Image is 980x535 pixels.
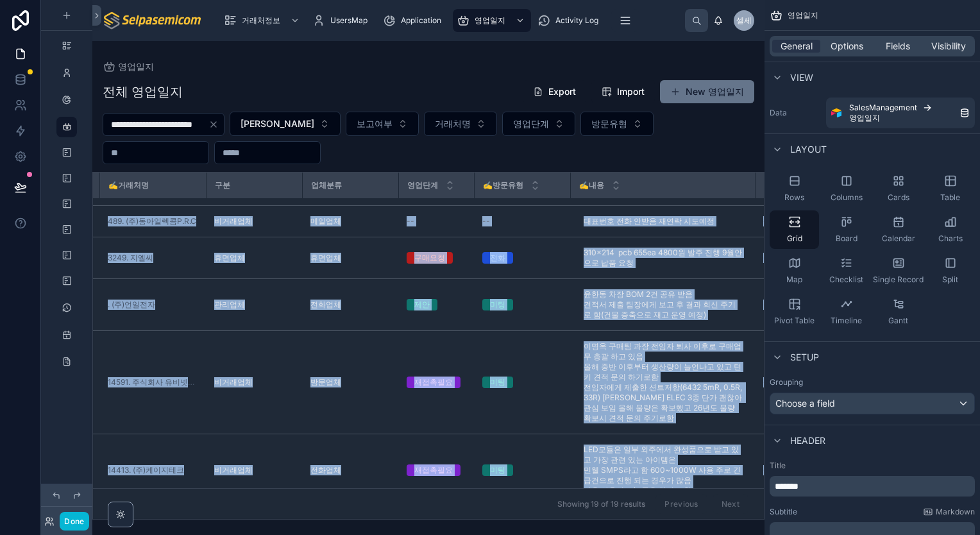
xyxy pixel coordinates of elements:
[584,445,743,496] span: LED모듈은 일부 외주에서 완성품으로 받고 있고 가장 관련 있는 아이템은 민웰 SMPS라고 함 600~1000W 사용 주로 긴급건으로 진행 되는 경우가 많음 다음 사용시 p/...
[555,15,598,26] span: Activity Log
[414,252,445,264] div: 구매요청
[424,112,497,136] button: Select Button
[118,60,154,73] span: 영업일지
[579,242,748,273] a: 310x214 pcb 655ea 4800원 발주 진행 9월안으로 납품 요청
[888,316,908,326] span: Gantt
[214,300,295,310] a: 관리업체
[584,216,714,226] span: 대표번호 전화 안받음 재연락 시도예정
[873,275,924,285] span: Single Record
[214,253,245,263] span: 휴면업체
[790,434,825,447] span: Header
[826,98,975,128] a: SalesManagement영업일지
[108,253,153,263] a: 3249. 지엘씨
[414,299,430,310] div: 제안
[763,465,844,475] a: --
[407,216,467,226] a: --
[482,464,563,476] a: 미팅
[108,180,149,191] span: ✍️거래처명
[407,180,438,191] span: 영업단계
[579,180,604,191] span: ✍️내용
[874,210,923,249] button: Calendar
[407,252,467,264] a: 구매요청
[874,293,923,331] button: Gantt
[108,300,199,310] a: . (주)언일전자
[308,9,376,32] a: UsersMap
[580,112,654,136] button: Select Button
[770,210,819,249] button: Grid
[931,40,966,53] span: Visibility
[849,103,917,113] span: SalesManagement
[770,507,797,517] label: Subtitle
[579,439,748,501] a: LED모듈은 일부 외주에서 완성품으로 받고 있고 가장 관련 있는 아이템은 민웰 SMPS라고 함 600~1000W 사용 주로 긴급건으로 진행 되는 경우가 많음 다음 사용시 p/...
[482,377,563,388] a: 미팅
[401,15,441,26] span: Application
[414,377,453,388] div: 재접촉필요
[220,9,306,32] a: 거래처정보
[310,300,341,310] span: 전화업체
[215,180,230,191] span: 구분
[836,234,857,244] span: Board
[214,377,295,387] a: 비거래업체
[482,216,490,226] span: --
[925,210,975,249] button: Charts
[310,465,391,475] a: 전화업체
[214,253,295,263] a: 휴면업체
[534,9,607,32] a: Activity Log
[770,393,975,414] button: Choose a field
[763,300,771,310] span: --
[938,234,963,244] span: Charts
[242,15,280,26] span: 거래처정보
[490,299,505,310] div: 미팅
[763,216,771,226] span: --
[379,9,450,32] a: Application
[849,113,880,123] span: 영업일지
[241,117,314,130] span: [PERSON_NAME]
[763,253,771,263] span: --
[557,499,645,509] span: Showing 19 of 19 results
[108,300,155,310] a: . (주)언일전자
[407,216,414,226] span: --
[770,476,975,497] div: scrollable content
[831,192,863,203] span: Columns
[788,10,818,21] span: 영업일지
[407,377,467,388] a: 재접촉필요
[108,377,199,387] span: 14591. 주식회사 유비넷시스
[482,216,563,226] a: --
[310,300,391,310] a: 전화업체
[214,465,253,475] span: 비거래업체
[925,251,975,290] button: Split
[736,15,752,26] span: 셀세
[482,299,563,310] a: 미팅
[310,216,391,226] a: 메일업체
[310,377,391,387] a: 방문업체
[490,377,505,388] div: 미팅
[831,40,863,53] span: Options
[108,253,199,263] a: 3249. 지엘씨
[330,15,367,26] span: UsersMap
[790,71,813,84] span: View
[829,275,863,285] span: Checklist
[103,60,154,73] a: 영업일지
[660,80,754,103] button: New 영업일지
[490,464,505,476] div: 미팅
[770,393,974,414] div: Choose a field
[781,40,813,53] span: General
[763,216,844,226] a: --
[310,377,341,387] span: 방문업체
[346,112,419,136] button: Select Button
[784,192,804,203] span: Rows
[763,253,844,263] a: --
[407,299,467,310] a: 제안
[108,216,199,226] a: 489. (주)동아일렉콤P.R.C
[831,108,841,118] img: Airtable Logo
[311,180,342,191] span: 업체분류
[523,80,586,103] button: Export
[874,251,923,290] button: Single Record
[579,284,748,325] a: 윤한동 차장 BOM 2건 공유 받음 견적서 제출 팀장에게 보고 후 결과 회신 주기로 함(건물 증축으로 재고 운영 예정)
[936,507,975,517] span: Markdown
[513,117,549,130] span: 영업단계
[763,377,844,387] a: --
